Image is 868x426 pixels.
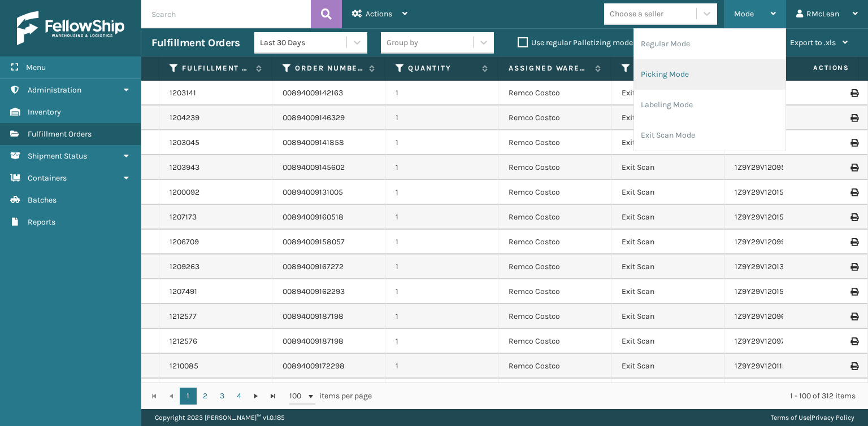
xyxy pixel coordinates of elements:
a: 1207173 [170,212,197,223]
td: Exit Scan [611,354,724,379]
a: Terms of Use [771,414,810,421]
span: Containers [28,173,67,183]
li: Labeling Mode [634,90,785,120]
div: Group by [387,37,418,49]
span: Shipment Status [28,151,87,161]
div: Last 30 Days [260,37,348,49]
td: 1 [385,130,498,155]
a: 1206709 [170,236,199,248]
td: Remco Costco [498,254,611,279]
td: 00894009160518 [272,205,385,230]
a: 1212576 [170,336,197,347]
i: Print Label [850,89,857,97]
td: Remco Costco [498,130,611,155]
a: 1212577 [170,311,197,322]
td: 00894009142163 [272,81,385,106]
div: | [771,409,854,426]
td: 1 [385,180,498,205]
span: Export to .xls [790,38,836,47]
a: 1203045 [170,137,199,148]
a: Go to the last page [264,388,281,405]
i: Print Label [850,337,857,345]
td: Exit Scan [611,230,724,254]
a: 1Z9Y29V12097435308 [735,336,813,346]
p: Copyright 2023 [PERSON_NAME]™ v 1.0.185 [155,409,285,426]
span: Menu [26,63,46,72]
td: Remco Costco [498,304,611,329]
td: Exit Scan [611,180,724,205]
i: Print Label [850,139,857,147]
td: Remco Costco [498,155,611,180]
td: 00894009187198 [272,329,385,354]
td: 1 [385,304,498,329]
td: 00894009141858 [272,130,385,155]
td: 1 [385,379,498,403]
td: Exit Scan [611,205,724,230]
a: Go to the next page [248,388,264,405]
td: 00894009131005 [272,180,385,205]
td: Exit Scan [611,279,724,304]
span: Inventory [28,107,61,117]
td: 1 [385,155,498,180]
td: Exit Scan [611,106,724,130]
td: Remco Costco [498,354,611,379]
div: 1 - 100 of 312 items [388,390,856,402]
td: 00894009158057 [272,230,385,254]
span: Batches [28,195,57,205]
label: Quantity [408,63,476,73]
i: Print Label [850,114,857,122]
span: Actions [366,9,392,19]
a: 1Z9Y29V12015064685 [735,187,811,197]
td: Remco Costco [498,379,611,403]
h3: Fulfillment Orders [151,36,240,50]
span: Actions [778,59,856,77]
td: 1 [385,106,498,130]
td: Remco Costco [498,106,611,130]
td: 1 [385,205,498,230]
a: 2 [197,388,214,405]
a: 1209263 [170,261,199,273]
td: Exit Scan [611,155,724,180]
td: Exit Scan [611,304,724,329]
a: 1203141 [170,87,196,99]
a: 1 [180,388,197,405]
a: 4 [231,388,248,405]
td: Remco Costco [498,180,611,205]
td: 1 [385,254,498,279]
td: 00894009195342 [272,379,385,403]
i: Print Label [850,188,857,196]
a: 1207491 [170,286,197,297]
a: 1210085 [170,361,198,372]
td: Remco Costco [498,279,611,304]
td: 1 [385,354,498,379]
i: Print Label [850,238,857,246]
label: Assigned Warehouse [509,63,589,73]
td: Exit Scan [611,379,724,403]
td: 1 [385,329,498,354]
td: Remco Costco [498,329,611,354]
li: Regular Mode [634,29,785,59]
a: 1Z9Y29V12015427104 [735,287,809,296]
span: Administration [28,85,81,95]
td: 00894009146329 [272,106,385,130]
td: Exit Scan [611,130,724,155]
i: Print Label [850,362,857,370]
td: 00894009187198 [272,304,385,329]
td: Exit Scan [611,81,724,106]
span: Mode [734,9,754,19]
span: Go to the last page [268,392,277,401]
label: Fulfillment Order Id [182,63,250,73]
a: 1Z9Y29V12013627982 [735,262,811,271]
a: 1204239 [170,112,199,124]
span: Go to the next page [251,392,261,401]
td: 00894009162293 [272,279,385,304]
div: Choose a seller [610,8,663,20]
i: Print Label [850,288,857,296]
td: 00894009167272 [272,254,385,279]
td: Remco Costco [498,205,611,230]
a: 1Z9Y29V12099529034 [735,237,813,247]
a: 1203943 [170,162,199,173]
td: Exit Scan [611,254,724,279]
a: 1Z9Y29V12095548173 [735,163,811,172]
a: Privacy Policy [811,414,854,421]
